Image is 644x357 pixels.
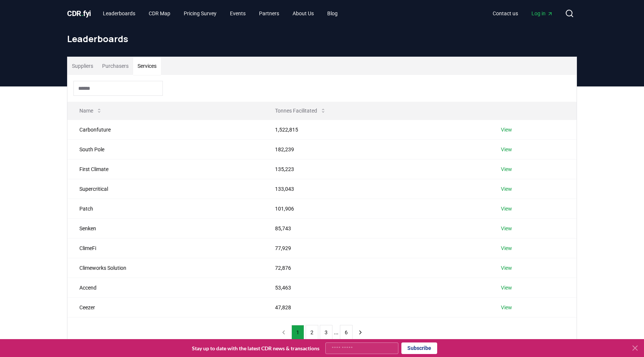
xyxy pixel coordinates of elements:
[67,297,263,317] td: Ceezer
[269,103,332,118] button: Tonnes Facilitated
[321,7,344,20] a: Blog
[97,7,344,20] nav: Main
[354,325,367,340] button: next page
[501,304,512,311] a: View
[67,33,577,45] h1: Leaderboards
[263,139,489,159] td: 182,239
[263,297,489,317] td: 47,828
[501,126,512,133] a: View
[143,7,176,20] a: CDR Map
[501,264,512,272] a: View
[178,7,222,20] a: Pricing Survey
[263,199,489,218] td: 101,906
[263,120,489,139] td: 1,522,815
[287,7,320,20] a: About Us
[291,325,304,340] button: 1
[67,278,263,297] td: Accend
[263,278,489,297] td: 53,463
[501,284,512,291] a: View
[67,218,263,238] td: Senken
[67,258,263,278] td: Climeworks Solution
[501,225,512,232] a: View
[67,8,91,19] a: CDR.fyi
[320,325,332,340] button: 3
[67,57,98,75] button: Suppliers
[501,244,512,252] a: View
[67,179,263,199] td: Supercritical
[263,218,489,238] td: 85,743
[224,7,252,20] a: Events
[263,258,489,278] td: 72,876
[501,185,512,193] a: View
[487,7,559,20] nav: Main
[98,57,133,75] button: Purchasers
[73,103,108,118] button: Name
[253,7,285,20] a: Partners
[133,57,161,75] button: Services
[67,199,263,218] td: Patch
[501,165,512,173] a: View
[67,159,263,179] td: First Climate
[306,325,318,340] button: 2
[340,325,353,340] button: 6
[263,238,489,258] td: 77,929
[501,146,512,153] a: View
[487,7,524,20] a: Contact us
[67,120,263,139] td: Carbonfuture
[67,9,91,18] span: CDR fyi
[501,205,512,212] a: View
[531,10,553,17] span: Log in
[263,179,489,199] td: 133,043
[525,7,559,20] a: Log in
[334,328,338,337] li: ...
[263,159,489,179] td: 135,223
[81,9,83,18] span: .
[67,139,263,159] td: South Pole
[97,7,141,20] a: Leaderboards
[67,238,263,258] td: ClimeFi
